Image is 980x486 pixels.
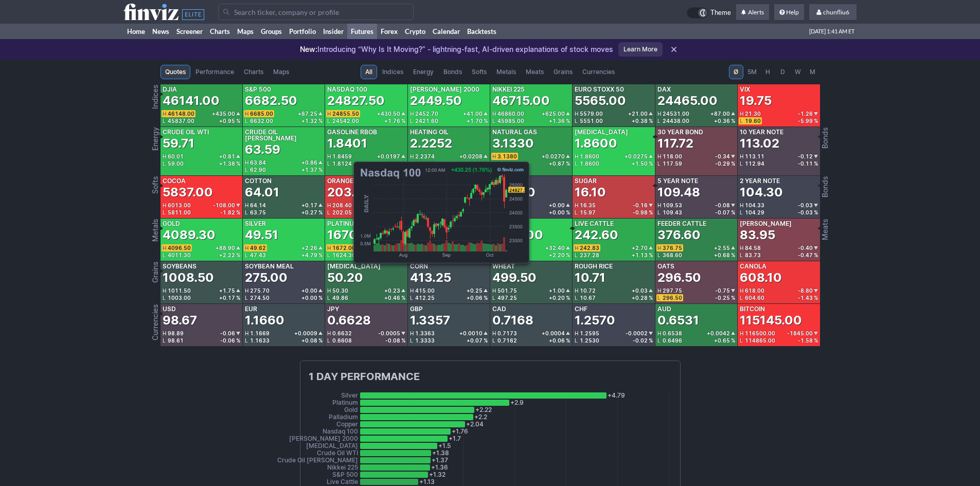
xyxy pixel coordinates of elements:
[809,67,816,77] span: M
[663,118,689,124] span: 24438.00
[206,24,234,39] a: Charts
[327,135,367,152] div: 1.8401
[575,227,618,243] div: 242.60
[715,210,735,215] div: -0.07
[738,127,819,175] a: 10 Year Note113.02H113.11-0.12L112.94-0.11 %
[809,4,857,21] a: chunfliu6
[163,221,180,227] div: Gold
[245,167,250,172] span: L
[740,203,745,208] span: H
[327,111,332,116] span: H
[798,154,813,159] span: -0.12
[575,86,624,93] div: Euro Stoxx 50
[410,86,479,93] div: [PERSON_NAME] 2000
[575,178,597,184] div: Sugar
[239,65,268,79] a: Charts
[163,86,177,93] div: DJIA
[163,184,213,201] div: 5837.00
[715,161,735,166] div: -0.29
[245,118,250,123] span: L
[439,65,467,79] a: Bonds
[490,219,572,261] a: Palladium1503.00H1509.50+32.40L1451.00+2.20 %
[219,118,240,123] div: +0.95
[657,161,663,166] span: L
[575,161,580,166] span: L
[332,118,359,124] span: 24542.00
[250,167,266,173] span: 62.90
[163,161,168,166] span: L
[580,209,596,215] span: 15.97
[492,129,537,135] div: Natural Gas
[740,129,783,135] div: 10 Year Note
[243,127,325,175] a: Crude Oil [PERSON_NAME]63.59H63.84+0.86L62.90+1.37 %
[408,84,490,127] a: [PERSON_NAME] 20002449.50H2452.70+41.00L2421.60+1.70 %
[575,129,628,135] div: [MEDICAL_DATA]
[649,118,653,123] span: %
[497,111,524,117] span: 46860.00
[325,219,407,261] a: Platinum1670.00H1672.00+47.00L1624.30+2.90 %
[663,202,682,208] span: 109.53
[823,8,849,16] span: chunfliu6
[814,210,818,215] span: %
[415,153,435,159] span: 2.2374
[740,111,745,116] span: H
[731,161,735,166] span: %
[492,135,534,152] div: 3.1330
[575,118,580,123] span: L
[245,221,266,227] div: Silver
[740,118,745,123] span: L
[410,154,415,159] span: H
[377,111,400,116] span: +430.50
[429,24,464,39] a: Calendar
[332,160,352,167] span: 1.8124
[655,219,737,261] a: Feeder Cattle376.60H376.75+2.55L368.60+0.68 %
[573,219,654,261] a: Live Cattle242.60H242.83+2.70L237.28+1.13 %
[573,127,654,175] a: [MEDICAL_DATA]1.8600H1.8600+0.0275L1.8600+1.50 %
[573,176,654,218] a: Sugar16.10H16.35-0.16L15.97-0.98 %
[714,118,735,123] div: +0.36
[325,176,407,218] a: Orange Juice203.15H208.40-2.40L202.05-1.17 %
[377,154,400,159] span: +0.0197
[484,161,488,166] span: %
[361,65,377,79] a: All
[484,118,488,123] span: %
[580,111,603,117] span: 5579.00
[814,118,818,123] span: %
[245,227,278,243] div: 49.51
[245,93,297,109] div: 6682.50
[729,65,743,79] button: Ø
[573,84,654,127] a: Euro Stoxx 505565.00H5579.00+21.00L5551.00+0.38 %
[410,118,415,123] span: L
[286,24,319,39] a: Portfolio
[318,118,323,123] span: %
[798,203,813,208] span: -0.03
[657,203,663,208] span: H
[213,203,235,208] span: -108.00
[318,167,323,172] span: %
[245,184,279,201] div: 64.01
[738,84,819,127] a: VIX19.75H21.30-1.26L19.60-5.99 %
[745,153,764,159] span: 113.11
[497,118,524,124] span: 45985.00
[161,65,190,79] a: Quotes
[161,176,242,218] a: Cocoa5837.00H6013.00-108.00L5811.00-1.82 %
[731,210,735,215] span: %
[655,176,737,218] a: 5 Year Note109.48H109.53-0.08L109.43-0.07 %
[212,111,235,116] span: +435.00
[734,68,738,76] span: Ø
[245,160,250,165] span: H
[443,67,462,77] span: Bonds
[168,209,191,215] span: 5811.00
[745,209,764,215] span: 104.29
[401,161,405,166] span: %
[410,111,415,116] span: H
[521,65,548,79] a: Meats
[327,227,378,243] div: 1670.00
[580,153,599,159] span: 1.8600
[791,65,805,79] button: W
[327,178,373,184] div: Orange Juice
[327,118,332,123] span: L
[655,127,737,175] a: 30 Year Bond117.72H118.00-0.34L117.59-0.29 %
[663,153,682,159] span: 118.00
[319,24,347,39] a: Insider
